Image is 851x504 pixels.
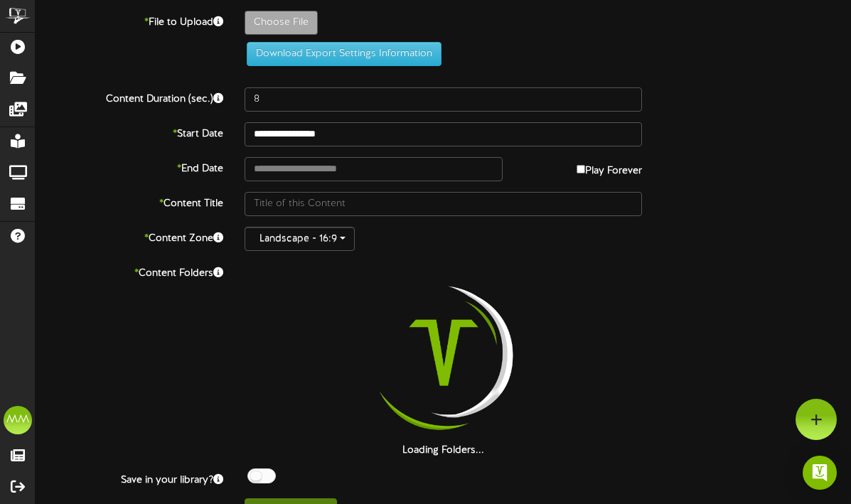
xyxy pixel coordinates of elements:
[577,157,642,178] label: Play Forever
[245,227,355,251] button: Landscape - 16:9
[353,262,535,444] img: loading-spinner-2.png
[25,122,234,141] label: Start Date
[577,165,585,173] input: Play Forever
[25,468,234,488] label: Save in your library?
[25,227,234,246] label: Content Zone
[803,456,837,490] div: Open Intercom Messenger
[25,157,234,176] label: End Date
[25,11,234,30] label: File to Upload
[25,262,234,281] label: Content Folders
[240,48,441,59] a: Download Export Settings Information
[245,192,642,216] input: Title of this Content
[4,406,32,434] div: MM
[247,42,441,66] button: Download Export Settings Information
[402,445,484,456] strong: Loading Folders...
[25,192,234,211] label: Content Title
[25,87,234,107] label: Content Duration (sec.)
